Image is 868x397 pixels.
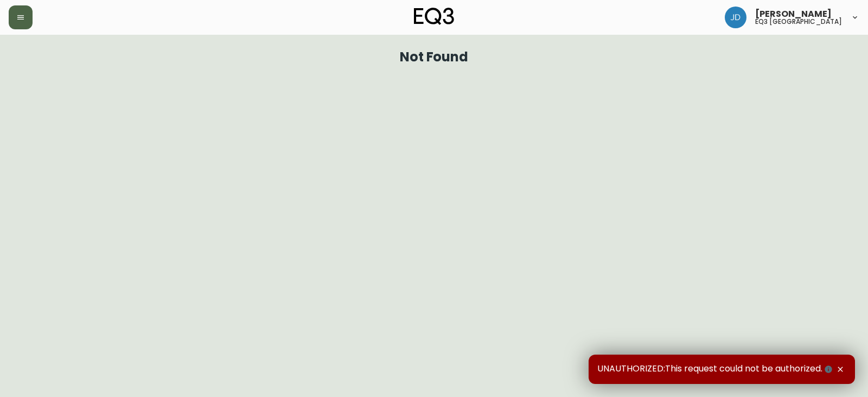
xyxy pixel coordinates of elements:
[414,8,454,25] img: logo
[597,363,834,375] span: UNAUTHORIZED:This request could not be authorized.
[400,52,469,62] h1: Not Found
[755,10,832,18] span: [PERSON_NAME]
[755,18,842,25] h5: eq3 [GEOGRAPHIC_DATA]
[725,7,746,28] img: 7c567ac048721f22e158fd313f7f0981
